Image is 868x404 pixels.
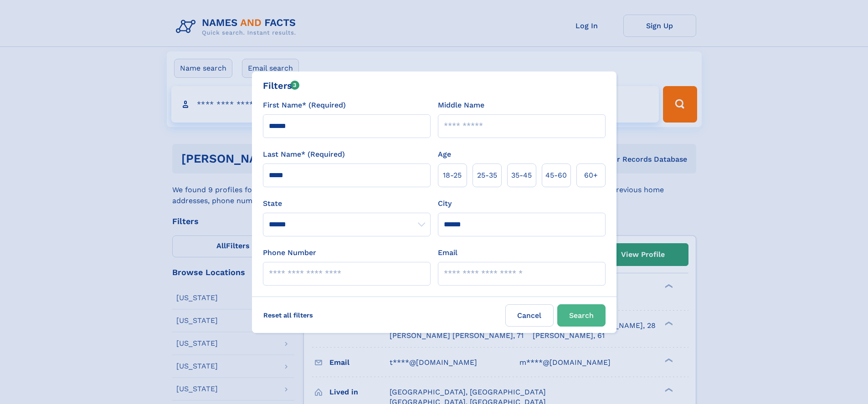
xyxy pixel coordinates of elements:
span: 45‑60 [545,170,567,181]
label: First Name* (Required) [263,100,346,111]
span: 18‑25 [443,170,462,181]
label: Phone Number [263,247,316,258]
label: Middle Name [438,100,484,111]
label: Age [438,149,451,160]
label: Email [438,247,457,258]
span: 60+ [584,170,598,181]
label: Cancel [505,304,554,327]
span: 35‑45 [511,170,532,181]
label: City [438,198,452,209]
label: Reset all filters [257,304,319,326]
button: Search [557,304,606,327]
span: 25‑35 [477,170,497,181]
label: Last Name* (Required) [263,149,345,160]
label: State [263,198,431,209]
div: Filters [263,79,300,92]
